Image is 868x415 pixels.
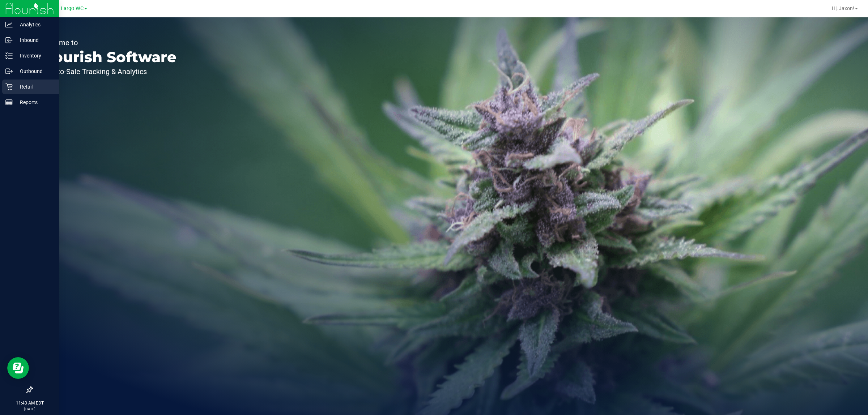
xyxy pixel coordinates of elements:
span: Hi, Jaxon! [832,5,854,11]
inline-svg: Retail [5,83,13,90]
p: Inbound [13,36,56,44]
iframe: Resource center [7,357,29,379]
p: Flourish Software [39,50,176,64]
inline-svg: Inventory [5,52,13,59]
p: Inventory [13,51,56,60]
p: Seed-to-Sale Tracking & Analytics [39,68,176,75]
p: Reports [13,98,56,107]
p: Welcome to [39,39,176,46]
inline-svg: Outbound [5,68,13,75]
span: Largo WC [61,5,84,12]
p: [DATE] [3,406,56,412]
p: Retail [13,82,56,91]
inline-svg: Reports [5,99,13,106]
p: Analytics [13,20,56,29]
inline-svg: Analytics [5,21,13,28]
inline-svg: Inbound [5,37,13,44]
p: 11:43 AM EDT [3,400,56,406]
p: Outbound [13,67,56,76]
